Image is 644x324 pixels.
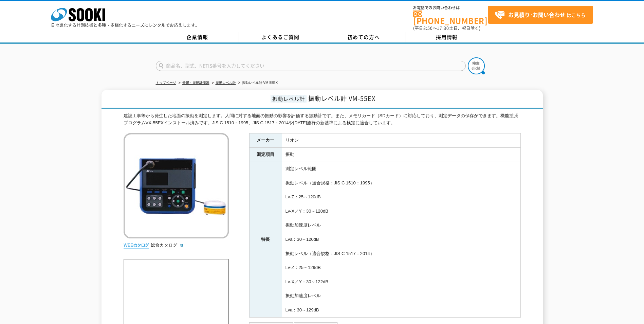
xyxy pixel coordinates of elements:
[124,133,229,238] img: 振動レベル計 VM-55EX
[423,25,433,31] span: 8:50
[468,57,485,74] img: btn_search.png
[249,148,282,162] th: 測定項目
[51,23,200,27] p: 日々進化する計測技術と多種・多様化するニーズにレンタルでお応えします。
[347,33,380,41] span: 初めての方へ
[216,81,236,85] a: 振動レベル計
[508,11,565,19] strong: お見積り･お問い合わせ
[308,94,375,103] span: 振動レベル計 VM-55EX
[249,133,282,148] th: メーカー
[182,81,209,85] a: 音響・振動計測器
[282,162,520,318] td: 測定レベル範囲 振動レベル（適合規格：JIS C 1510：1995） Lv-Z：25～120dB Lv-X／Y：30～120dB 振動加速度レベル Lva：30～120dB 振動レベル（適合規...
[405,32,489,42] a: 採用情報
[156,81,176,85] a: トップページ
[237,79,278,87] li: 振動レベル計 VM-55EX
[124,112,521,127] div: 建設工事等から発生した地面の振動を測定します。人間に対する地面の振動の影響を評価する振動計です。また、メモリカード（SDカード）に対応しており、測定データの保存ができます。機能拡張プログラムVX...
[437,25,449,31] span: 17:30
[413,11,488,24] a: [PHONE_NUMBER]
[488,6,593,24] a: お見積り･お問い合わせはこちら
[156,32,239,42] a: 企業情報
[282,133,520,148] td: リオン
[156,61,466,71] input: 商品名、型式、NETIS番号を入力してください
[249,162,282,318] th: 特長
[151,242,184,248] a: 総合カタログ
[495,10,586,20] span: はこちら
[413,25,480,31] span: (平日 ～ 土日、祝日除く)
[271,95,307,103] span: 振動レベル計
[322,32,405,42] a: 初めての方へ
[413,6,488,10] span: お電話でのお問い合わせは
[282,148,520,162] td: 振動
[239,32,322,42] a: よくあるご質問
[124,242,149,249] img: webカタログ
